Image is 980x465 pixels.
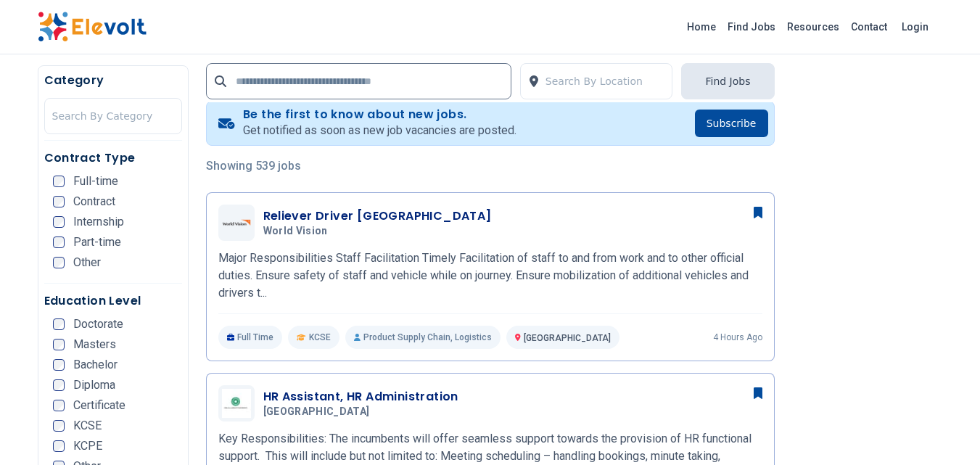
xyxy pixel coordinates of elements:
span: Bachelor [73,359,118,371]
input: Other [53,257,65,268]
input: Masters [53,339,65,350]
h3: HR Assistant, HR Administration [263,388,458,406]
span: Certificate [73,400,125,411]
h5: Category [44,72,182,89]
span: Contract [73,196,115,207]
a: Find Jobs [722,15,781,38]
input: Doctorate [53,318,65,330]
input: Part-time [53,236,65,248]
img: Aga khan University [222,389,251,418]
span: [GEOGRAPHIC_DATA] [263,406,370,419]
input: Contract [53,196,65,207]
button: Find Jobs [681,63,774,99]
img: Elevolt [38,12,147,42]
iframe: Chat Widget [907,395,980,465]
input: Internship [53,216,65,228]
span: Other [73,257,101,268]
span: KCSE [73,420,102,432]
span: World Vision [263,225,328,238]
span: [GEOGRAPHIC_DATA] [524,333,611,343]
button: Subscribe [695,110,768,137]
input: Full-time [53,176,65,187]
span: Masters [73,339,116,350]
a: Login [893,12,937,41]
a: Resources [781,15,845,38]
span: KCPE [73,440,102,452]
h3: Reliever Driver [GEOGRAPHIC_DATA] [263,207,492,225]
h5: Contract Type [44,149,182,167]
p: Get notified as soon as new job vacancies are posted. [243,122,516,139]
p: Full Time [218,326,283,349]
img: World Vision [222,219,251,226]
span: Full-time [73,176,118,187]
h4: Be the first to know about new jobs. [243,107,516,122]
a: World VisionReliever Driver [GEOGRAPHIC_DATA]World VisionMajor Responsibilities Staff Facilitatio... [218,205,762,349]
input: Bachelor [53,359,65,371]
p: Showing 539 jobs [206,157,775,175]
a: Home [681,15,722,38]
span: Diploma [73,379,115,391]
input: Certificate [53,400,65,411]
input: KCSE [53,420,65,432]
p: Product Supply Chain, Logistics [345,326,501,349]
input: KCPE [53,440,65,452]
input: Diploma [53,379,65,391]
a: Contact [845,15,893,38]
span: KCSE [309,332,331,343]
span: Part-time [73,236,121,248]
p: 4 hours ago [713,332,762,343]
span: Internship [73,216,124,228]
span: Doctorate [73,318,123,330]
p: Major Responsibilities Staff Facilitation Timely Facilitation of staff to and from work and to ot... [218,250,762,302]
h5: Education Level [44,292,182,310]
